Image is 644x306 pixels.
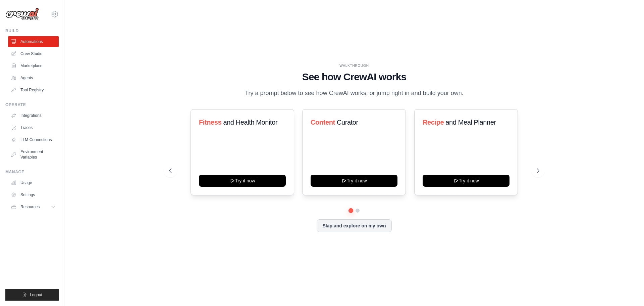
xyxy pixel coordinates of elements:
[169,63,539,68] div: WALKTHROUGH
[5,102,59,107] div: Operate
[445,119,496,126] span: and Meal Planner
[423,119,444,126] span: Recipe
[317,219,391,232] button: Skip and explore on my own
[610,274,644,306] iframe: Chat Widget
[8,110,59,121] a: Integrations
[8,36,59,47] a: Automations
[199,175,286,187] button: Try it now
[311,175,397,187] button: Try it now
[223,119,277,126] span: and Health Monitor
[8,60,59,71] a: Marketplace
[30,292,42,298] span: Logout
[8,177,59,188] a: Usage
[8,202,59,212] button: Resources
[5,8,39,20] img: Logo
[5,169,59,175] div: Manage
[5,28,59,34] div: Build
[169,71,539,83] h1: See how CrewAI works
[8,73,59,83] a: Agents
[199,119,221,126] span: Fitness
[8,134,59,145] a: LLM Connections
[337,119,358,126] span: Curator
[5,289,59,301] button: Logout
[8,122,59,133] a: Traces
[423,175,509,187] button: Try it now
[8,48,59,59] a: Crew Studio
[311,119,335,126] span: Content
[8,146,59,163] a: Environment Variables
[20,204,40,210] span: Resources
[8,189,59,200] a: Settings
[241,88,467,98] p: Try a prompt below to see how CrewAI works, or jump right in and build your own.
[8,85,59,95] a: Tool Registry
